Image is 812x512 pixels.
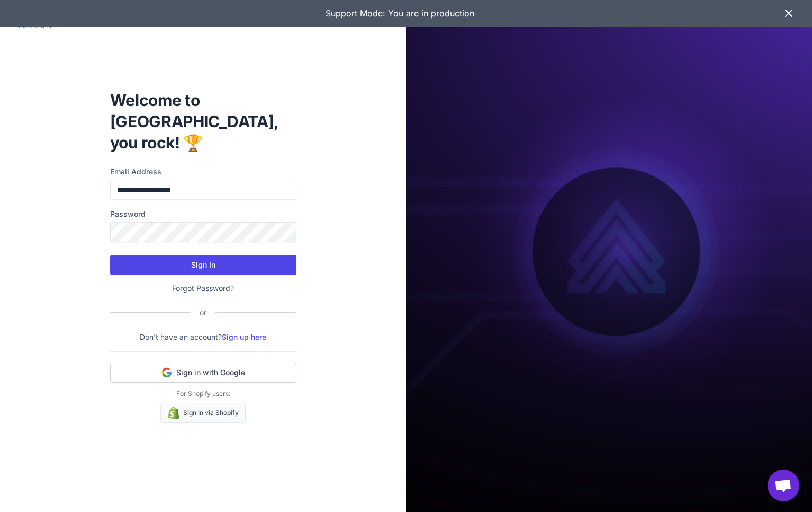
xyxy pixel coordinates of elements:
button: Sign in with Google [110,363,296,383]
span: Sign in with Google [176,367,245,378]
label: Email Address [110,166,296,178]
button: Sign In [110,255,296,275]
div: Open chat [768,470,799,501]
div: or [191,307,215,319]
a: Sign in via Shopify [160,403,246,423]
a: Sign up here [222,332,266,341]
a: Forgot Password? [172,284,234,293]
p: Don't have an account? [110,331,296,343]
label: Password [110,208,296,220]
h1: Welcome to [GEOGRAPHIC_DATA], you rock! 🏆 [110,90,296,153]
p: For Shopify users: [110,389,296,399]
